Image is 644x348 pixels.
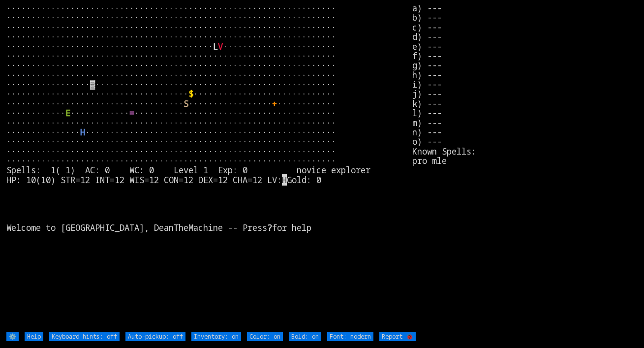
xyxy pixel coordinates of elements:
input: Keyboard hints: off [49,332,120,341]
font: S [184,98,188,109]
input: Auto-pickup: off [125,332,185,341]
font: E [65,107,70,119]
input: Report 🐞 [379,332,416,341]
stats: a) --- b) --- c) --- d) --- e) --- f) --- g) --- h) --- i) --- j) --- k) --- l) --- m) --- n) ---... [412,3,638,331]
font: L [213,41,218,52]
font: = [129,107,134,119]
font: H [80,127,85,138]
mark: H [282,174,287,186]
input: Inventory: on [191,332,241,341]
input: ⚙️ [6,332,19,341]
font: + [272,98,277,109]
font: V [218,41,223,52]
font: $ [188,88,193,99]
input: Help [25,332,43,341]
input: Color: on [247,332,283,341]
b: ? [267,222,272,233]
input: Bold: on [289,332,321,341]
input: Font: modern [327,332,373,341]
larn: ··································································· ·····························... [6,3,412,331]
